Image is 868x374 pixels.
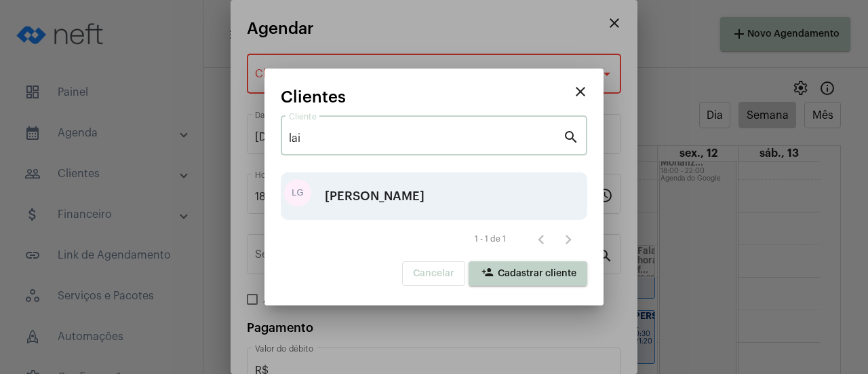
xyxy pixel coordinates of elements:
span: Cadastrar cliente [479,269,576,278]
span: Clientes [281,88,346,106]
span: Cancelar [413,269,454,278]
button: Cancelar [402,261,465,286]
div: 1 - 1 de 1 [475,235,506,244]
button: Próxima página [555,225,582,253]
mat-icon: person_add [479,266,496,282]
button: Cadastrar cliente [469,261,587,286]
div: LG [284,179,311,206]
button: Página anterior [528,225,555,253]
div: [PERSON_NAME] [325,176,425,217]
mat-icon: close [572,83,589,100]
mat-icon: search [563,128,579,145]
input: Pesquisar cliente [289,132,563,145]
